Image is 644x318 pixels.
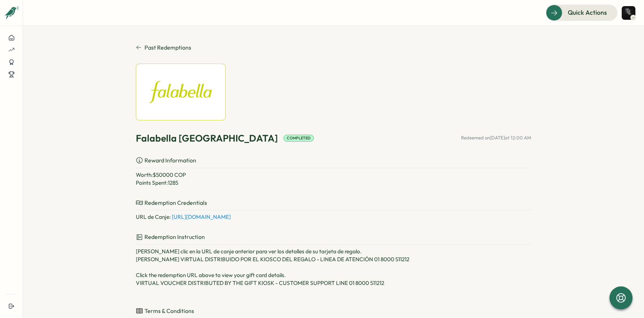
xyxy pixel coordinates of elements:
[461,135,531,141] p: Redeemed on [DATE] at 12:00 AM
[136,232,531,245] p: Redemption Instruction
[622,6,635,20] img: Fran Martinez
[136,279,531,287] li: VIRTUAL VOUCHER DISTRIBUTED BY THE GIFT KIOSK - CUSTOMER SUPPORT LINE 01 8000 511212
[144,43,191,52] span: Past Redemptions
[284,135,314,142] div: Completed
[136,179,531,187] p: Points Spent: 1285
[546,5,617,20] button: Quick Actions
[136,43,531,52] a: Past Redemptions
[136,248,531,255] li: [PERSON_NAME] clic en la URL de canje anterior para ver los detalles de su tarjeta de regalo.
[136,213,531,221] p: URL de Canje :
[136,132,278,144] p: Falabella [GEOGRAPHIC_DATA]
[136,156,531,168] p: Reward Information
[136,271,531,279] li: Click the redemption URL above to view your gift card details.
[136,64,226,120] img: Falabella Colombia
[136,198,531,211] p: Redemption Credentials
[136,171,531,179] p: Worth: $ 50000 COP
[568,8,607,17] span: Quick Actions
[136,255,531,263] li: [PERSON_NAME] VIRTUAL DISTRIBUIDO POR EL KIOSCO DEL REGALO - LINEA DE ATENCIÓN 01 8000 511212
[172,213,231,220] a: [URL][DOMAIN_NAME]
